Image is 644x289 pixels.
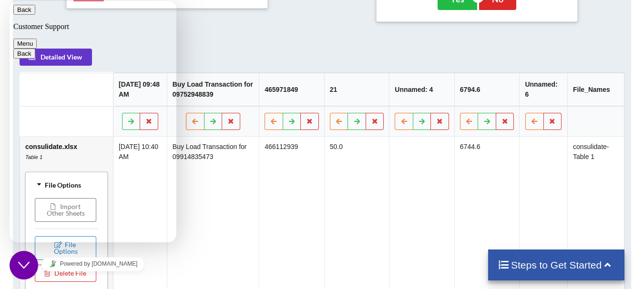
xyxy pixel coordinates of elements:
button: File Options [35,236,96,260]
iframe: chat widget [10,251,40,279]
th: 465971849 [259,73,324,106]
th: Unnamed: 4 [389,73,454,106]
h4: Steps to Get Started [498,259,615,271]
th: 21 [324,73,389,106]
th: Unnamed: 6 [519,73,567,106]
th: 6794.6 [454,73,520,106]
th: Buy Load Transaction for 09752948839 [167,73,259,106]
iframe: chat widget [10,253,176,275]
iframe: chat widget [10,1,176,242]
th: File_Names [567,73,624,106]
